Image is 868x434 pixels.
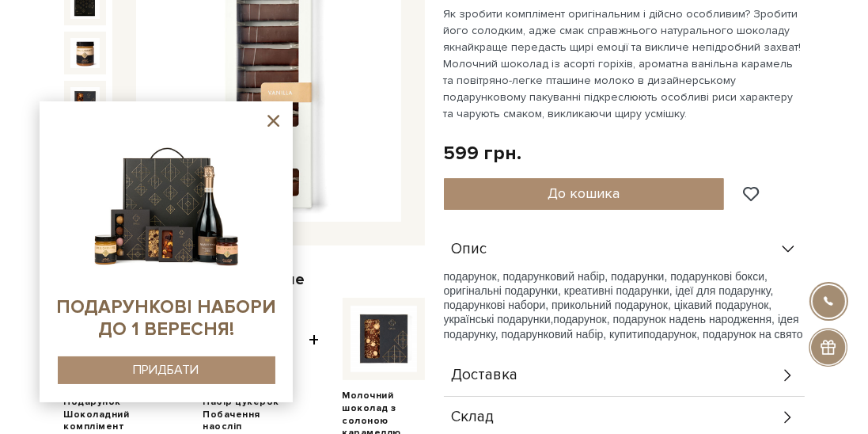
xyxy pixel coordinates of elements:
[643,328,803,341] span: подарунок, подарунок на свято
[444,178,725,210] button: До кошика
[203,396,286,433] a: Набір цукерок Побачення наосліп
[681,313,771,325] span: день народження
[548,185,620,202] span: До кошика
[452,410,495,424] span: Склад
[64,396,146,433] a: Подарунок Шоколадний комплімент
[551,313,554,325] span: ,
[70,87,100,117] img: Подарунок Шоколадний комплімент
[444,313,799,340] span: , ідея подарунку, подарунковий набір, купити
[452,242,487,257] span: Опис
[553,313,681,325] span: подарунок, подарунок на
[444,270,774,326] span: подарунок, подарунковий набір, подарунки, подарункові бокси, оригінальні подарунки, креативні под...
[444,6,805,122] p: Як зробити комплімент оригінальним і дійсно особливим? Зробити його солодким, адже смак справжньо...
[444,141,522,166] div: 599 грн.
[70,38,100,68] img: Подарунок Шоколадний комплімент
[452,368,518,383] span: Доставка
[351,306,417,372] img: Молочний шоколад з солоною карамеллю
